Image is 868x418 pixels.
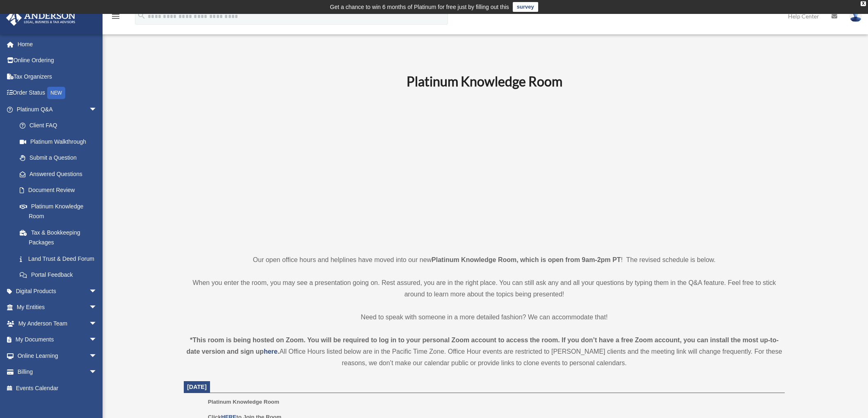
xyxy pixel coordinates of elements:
[187,384,207,390] span: [DATE]
[184,312,785,323] p: Need to speak with someone in a more detailed fashion? We can accommodate that!
[11,251,110,267] a: Land Trust & Deed Forum
[4,10,78,26] img: Anderson Advisors Platinum Portal
[361,101,608,239] iframe: 231110_Toby_KnowledgeRoom
[186,337,779,355] strong: *This room is being hosted on Zoom. You will be required to log in to your personal Zoom account ...
[11,267,110,283] a: Portal Feedback
[11,133,110,150] a: Platinum Walkthrough
[208,399,279,405] span: Platinum Knowledge Room
[11,150,110,166] a: Submit a Question
[89,364,105,381] span: arrow_drop_down
[11,224,110,251] a: Tax & Bookkeeping Packages
[11,198,105,224] a: Platinum Knowledge Room
[432,256,621,263] strong: Platinum Knowledge Room, which is open from 9am-2pm PT
[6,364,110,380] a: Billingarrow_drop_down
[6,101,110,117] a: Platinum Q&Aarrow_drop_down
[111,11,121,21] i: menu
[6,380,110,396] a: Events Calendar
[89,332,105,348] span: arrow_drop_down
[111,14,121,21] a: menu
[184,254,785,266] p: Our open office hours and helplines have moved into our new ! The revised schedule is below.
[278,348,279,355] strong: .
[6,315,110,332] a: My Anderson Teamarrow_drop_down
[861,1,866,6] div: close
[89,101,105,118] span: arrow_drop_down
[6,85,110,102] a: Order StatusNEW
[137,11,146,20] i: search
[850,10,862,22] img: User Pic
[6,332,110,348] a: My Documentsarrow_drop_down
[47,87,65,99] div: NEW
[6,283,110,299] a: Digital Productsarrow_drop_down
[89,299,105,316] span: arrow_drop_down
[513,2,538,12] a: survey
[407,73,562,89] b: Platinum Knowledge Room
[89,315,105,332] span: arrow_drop_down
[6,68,110,85] a: Tax Organizers
[6,348,110,364] a: Online Learningarrow_drop_down
[11,182,110,199] a: Document Review
[6,36,110,52] a: Home
[264,348,278,355] a: here
[6,299,110,316] a: My Entitiesarrow_drop_down
[184,334,785,369] div: All Office Hours listed below are in the Pacific Time Zone. Office Hour events are restricted to ...
[11,166,110,182] a: Answered Questions
[89,283,105,300] span: arrow_drop_down
[330,2,509,12] div: Get a chance to win 6 months of Platinum for free just by filling out this
[184,277,785,300] p: When you enter the room, you may see a presentation going on. Rest assured, you are in the right ...
[11,117,110,134] a: Client FAQ
[6,52,110,69] a: Online Ordering
[89,348,105,364] span: arrow_drop_down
